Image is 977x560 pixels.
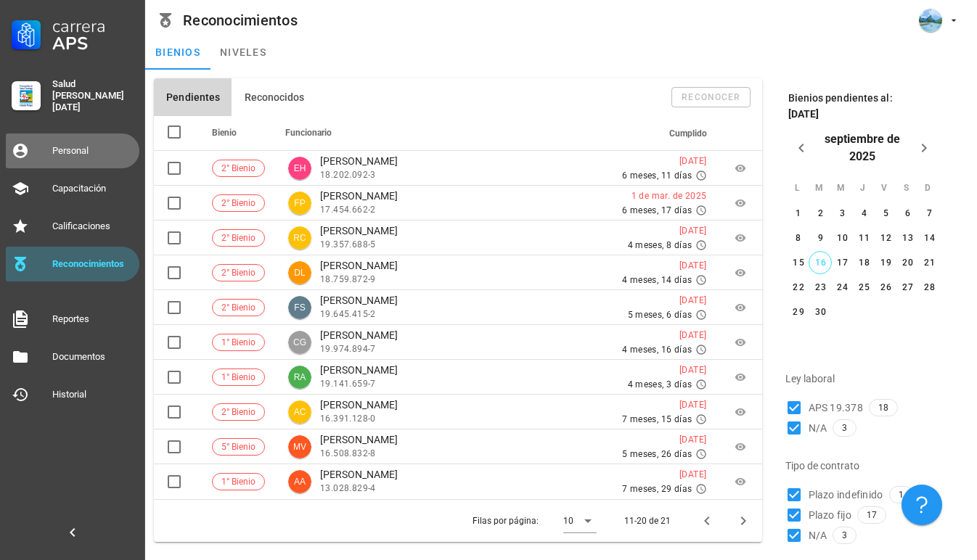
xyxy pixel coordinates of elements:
[622,273,692,287] div: 4 meses, 14 días
[622,447,692,461] div: 5 meses, 26 días
[622,293,706,308] div: [DATE]
[294,192,305,215] span: FP
[622,189,706,203] div: 1 de mar. de 2025
[210,35,276,70] a: niveles
[243,91,304,103] span: Reconocidos
[785,361,957,396] div: Ley laboral
[878,400,888,416] span: 18
[628,377,692,392] div: 4 meses, 3 días
[6,377,139,412] a: Historial
[830,176,851,200] th: M
[221,300,256,316] span: 2° Bienio
[320,307,398,321] div: 19.645.415-2
[874,282,897,292] div: 26
[145,35,210,70] a: bienios
[293,331,306,354] span: CG
[52,183,134,194] div: Capacitación
[896,276,919,299] button: 27
[6,209,139,244] a: Calificaciones
[896,208,919,218] div: 6
[830,208,854,218] div: 3
[320,155,398,168] div: [PERSON_NAME]
[622,342,692,357] div: 4 meses, 16 días
[896,251,919,274] button: 20
[473,500,597,542] div: Filas por página:
[896,258,919,268] div: 20
[809,276,832,299] button: 23
[809,421,827,435] span: N/A
[320,398,398,411] div: [PERSON_NAME]
[320,363,398,376] div: [PERSON_NAME]
[622,258,706,273] div: [DATE]
[6,133,139,168] a: Personal
[212,128,237,138] span: Bienio
[809,258,831,268] div: 16
[830,233,854,243] div: 10
[910,135,936,161] button: Próximo mes
[320,376,398,391] div: 19.141.659-7
[917,202,941,225] button: 7
[785,448,957,483] div: Tipo de contrato
[563,514,573,527] div: 10
[622,168,692,183] div: 6 meses, 11 días
[52,145,134,157] div: Personal
[809,202,832,225] button: 2
[320,468,398,481] div: [PERSON_NAME]
[730,508,756,534] button: Página siguiente
[277,116,610,151] th: Funcionario: Sin ordenar. Pulse para ordenar de forma ascendente.
[809,208,832,218] div: 2
[320,237,398,252] div: 19.357.688-5
[874,258,897,268] div: 19
[320,259,398,272] div: [PERSON_NAME]
[917,226,941,250] button: 14
[320,224,398,237] div: [PERSON_NAME]
[165,91,220,103] span: Pendientes
[320,294,398,307] div: [PERSON_NAME]
[288,470,311,493] div: avatar
[622,467,706,482] div: [DATE]
[320,433,398,446] div: [PERSON_NAME]
[221,230,256,246] span: 2° Bienio
[787,233,810,243] div: 8
[694,508,720,534] button: Página anterior
[896,233,919,243] div: 13
[288,226,311,250] div: avatar
[52,258,134,270] div: Reconocimientos
[6,171,139,206] a: Capacitación
[809,282,832,292] div: 23
[52,17,134,35] div: Carrera
[809,226,832,250] button: 9
[320,446,398,461] div: 16.508.832-8
[288,366,311,389] div: avatar
[52,221,134,232] div: Calificaciones
[830,258,854,268] div: 17
[6,302,139,337] a: Reportes
[52,35,134,52] div: APS
[294,296,305,319] span: FS
[221,474,256,490] span: 1° Bienio
[787,208,810,218] div: 1
[320,342,398,356] div: 19.974.894-7
[777,78,949,122] div: Bienios pendientes al:
[809,508,852,522] span: Plazo fijo
[830,276,854,299] button: 24
[874,276,897,299] button: 26
[874,202,897,225] button: 5
[622,363,706,377] div: [DATE]
[842,420,847,436] span: 3
[320,168,398,182] div: 18.202.092-3
[6,247,139,281] a: Reconocimientos
[809,233,832,243] div: 9
[294,261,305,284] span: DL
[294,366,306,389] span: RA
[787,258,810,268] div: 15
[874,233,897,243] div: 12
[842,527,847,543] span: 3
[221,439,256,455] span: 5° Bienio
[809,307,832,317] div: 30
[917,282,941,292] div: 28
[787,276,810,299] button: 22
[874,251,897,274] button: 19
[221,160,256,176] span: 2° Bienio
[788,108,819,120] strong: [DATE]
